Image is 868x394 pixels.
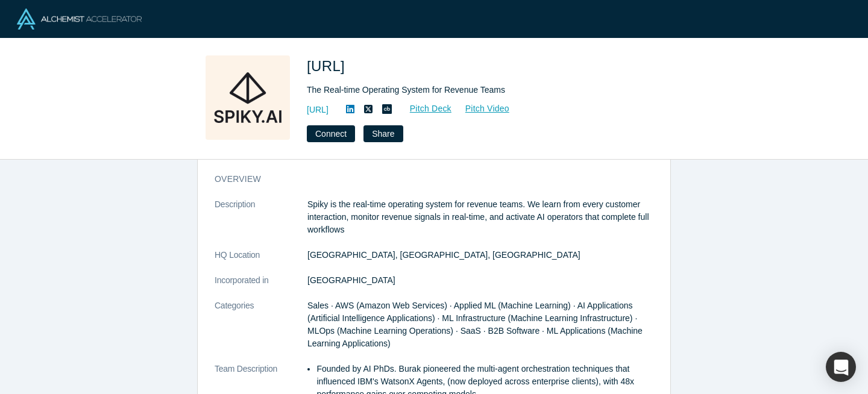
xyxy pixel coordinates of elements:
dt: HQ Location [215,249,307,274]
dd: [GEOGRAPHIC_DATA] [307,274,653,287]
button: Share [363,125,403,142]
a: Pitch Deck [397,102,452,116]
button: Connect [307,125,355,142]
div: The Real-time Operating System for Revenue Teams [307,84,644,96]
a: [URL] [307,104,329,116]
dt: Incorporated in [215,274,307,299]
h3: overview [215,173,637,186]
span: [URL] [307,58,349,74]
dt: Categories [215,299,307,363]
dd: [GEOGRAPHIC_DATA], [GEOGRAPHIC_DATA], [GEOGRAPHIC_DATA] [307,249,653,261]
a: Pitch Video [452,102,510,116]
dt: Description [215,198,307,249]
p: Spiky is the real-time operating system for revenue teams. We learn from every customer interacti... [307,198,653,236]
img: Spiky.ai's Logo [206,55,290,140]
span: Sales · AWS (Amazon Web Services) · Applied ML (Machine Learning) · AI Applications (Artificial I... [307,301,643,348]
img: Alchemist Logo [17,8,142,30]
